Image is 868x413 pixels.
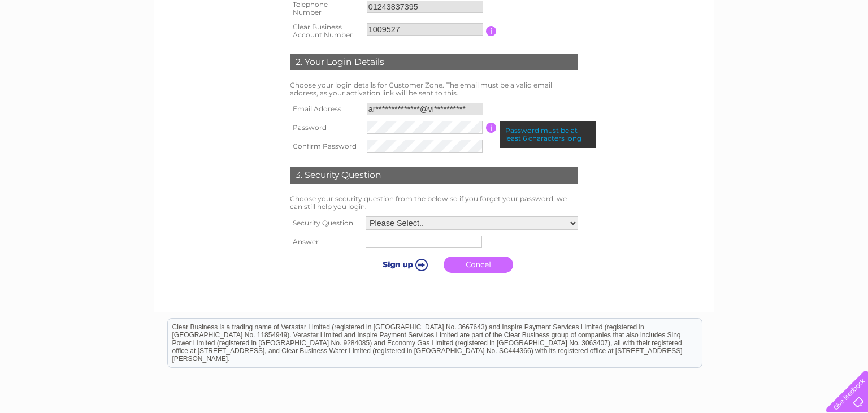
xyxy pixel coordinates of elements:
th: Security Question [287,214,363,233]
a: 0333 014 3131 [655,6,733,20]
th: Email Address [287,100,364,118]
a: Telecoms [770,48,804,56]
div: Clear Business is a trading name of Verastar Limited (registered in [GEOGRAPHIC_DATA] No. 3667643... [168,6,702,55]
th: Clear Business Account Number [287,20,364,42]
a: Energy [738,48,763,56]
a: Contact [834,48,861,56]
a: Cancel [444,257,513,273]
td: Choose your security question from the below so if you forget your password, we can still help yo... [287,192,581,214]
input: Information [486,123,497,133]
th: Answer [287,233,363,251]
th: Password [287,118,364,137]
a: Blog [810,48,827,56]
th: Confirm Password [287,137,364,155]
a: Water [710,48,731,56]
div: 2. Your Login Details [290,54,578,71]
input: Information [486,26,497,36]
input: Submit [368,257,438,272]
div: 3. Security Question [290,167,578,184]
div: Password must be at least 6 characters long [500,121,596,148]
img: logo.png [31,29,88,64]
td: Choose your login details for Customer Zone. The email must be a valid email address, as your act... [287,79,581,100]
